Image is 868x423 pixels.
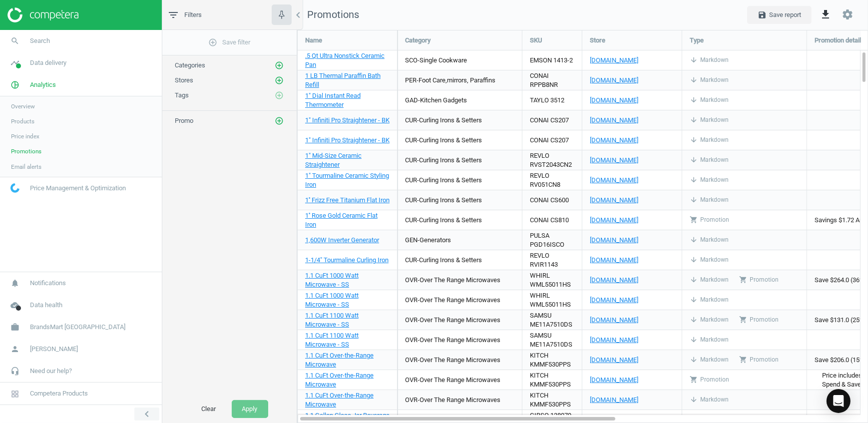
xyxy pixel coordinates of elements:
button: Apply [232,400,268,418]
div: Markdown [690,356,729,364]
div: OVR-Over The Range Microwaves [405,316,500,325]
a: 1" Mid-Size Ceramic Straightener [305,151,390,169]
div: REVLO RVIR1143 [522,250,582,270]
button: add_circle_outlineSave filter [162,32,297,52]
i: add_circle_outline [275,61,284,70]
div: Markdown [690,76,729,84]
div: Markdown [690,156,729,164]
i: add_circle_outline [275,91,284,100]
i: chevron_left [292,9,304,21]
div: Markdown [690,176,729,184]
div: EMSON 1413-2 [522,50,582,70]
span: 1.1 CuFt Over-the-Range Microwave [305,372,374,388]
button: chevron_left [134,408,159,421]
div: Markdown [690,256,729,264]
i: arrow_downward [690,276,698,284]
span: Price Management & Optimization [30,184,126,193]
i: arrow_downward [690,356,698,364]
i: add_circle_outline [209,38,218,47]
button: add_circle_outline [274,75,284,85]
div: CONAI RPPB8NR [522,70,582,90]
a: [DOMAIN_NAME] [590,76,674,85]
a: [DOMAIN_NAME] [590,316,674,325]
a: 1.1 CuFt 1000 Watt Microwave - SS [305,291,390,309]
div: CUR-Curling Irons & Setters [405,196,482,205]
a: 1" Dial Instant Read Thermometer [305,91,390,109]
div: Promotion [739,316,779,324]
span: 1.1 CuFt Over-the-Range Microwave [305,392,374,408]
i: arrow_downward [690,396,698,404]
i: arrow_downward [690,196,698,204]
div: CUR-Curling Irons & Setters [405,136,482,145]
a: 1.1 CuFt 1100 Watt Microwave - SS [305,331,390,349]
div: Markdown [690,96,729,104]
div: Markdown [690,296,729,304]
div: Open Intercom Messenger [827,389,851,413]
img: wGWNvw8QSZomAAAAABJRU5ErkJggg== [10,183,19,193]
a: .5 Qt Ultra Nonstick Ceramic Pan [305,51,390,69]
i: arrow_downward [690,56,698,64]
i: shopping_cart [690,376,698,384]
a: 1 LB Thermal Paraffin Bath Refill [305,71,390,89]
i: arrow_downward [690,76,698,84]
span: 1" Tourmaline Ceramic Styling Iron [305,172,389,188]
div: Markdown [690,56,729,64]
div: OVR-Over The Range Microwaves [405,376,500,385]
a: [DOMAIN_NAME] [590,196,674,205]
i: arrow_downward [690,176,698,184]
i: shopping_cart [739,356,747,364]
div: Promotion [690,376,729,384]
a: [DOMAIN_NAME] [590,336,674,345]
a: [DOMAIN_NAME] [590,356,674,365]
div: REVLO RV051CN8 [522,170,582,190]
div: REVLO RVST2043CN2 [522,150,582,170]
span: Type [690,36,704,45]
a: 1" Infiniti Pro Straightener - BK [305,136,390,145]
span: 1.1 CuFt 1100 Watt Microwave - SS [305,332,359,348]
i: pie_chart_outlined [5,75,24,94]
i: shopping_cart [690,216,698,224]
i: search [5,31,24,50]
button: add_circle_outline [274,116,284,126]
div: Markdown [690,336,729,344]
i: filter_list [167,9,179,21]
div: Markdown [690,396,729,404]
button: add_circle_outline [274,60,284,70]
a: 1'' Rose Gold Ceramic Flat Iron [305,211,390,229]
i: notifications [5,274,24,293]
i: arrow_downward [690,136,698,144]
a: 1.1 CuFt 1000 Watt Microwave - SS [305,271,390,289]
i: arrow_downward [690,156,698,164]
span: BrandsMart [GEOGRAPHIC_DATA] [30,323,125,332]
i: arrow_downward [690,116,698,124]
a: 1.1 CuFt Over-the-Range Microwave [305,371,390,389]
a: 1.1 CuFt Over-the-Range Microwave [305,351,390,369]
div: WHIRL WML55011HS [522,290,582,310]
div: OVR-Over The Range Microwaves [405,356,500,365]
span: Data health [30,301,62,310]
span: 1" Infiniti Pro Straightener - BK [305,136,390,144]
div: OVR-Over The Range Microwaves [405,396,500,405]
i: get_app [820,8,832,20]
span: Products [11,117,34,125]
span: SKU [530,36,542,45]
span: Promo [175,117,193,124]
div: CONAI CS810 [522,210,582,230]
i: timeline [5,53,24,72]
span: Need our help? [30,367,72,376]
span: 1" Dial Instant Read Thermometer [305,92,361,108]
div: CONAI CS207 [522,110,582,130]
div: Markdown [690,316,729,324]
div: GAD-Kitchen Gadgets [405,96,467,105]
i: shopping_cart [739,276,747,284]
span: 1.1 CuFt 1100 Watt Microwave - SS [305,312,359,328]
i: headset_mic [5,362,24,381]
a: [DOMAIN_NAME] [590,96,674,105]
div: PER-Foot Care,mirrors, Paraffins [405,76,495,85]
i: arrow_downward [690,256,698,264]
div: CONAI CS600 [522,190,582,210]
i: shopping_cart [739,316,747,324]
i: chevron_left [141,408,153,420]
button: settings [837,4,858,25]
a: 1" Infiniti Pro Straightener - BK [305,116,390,125]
